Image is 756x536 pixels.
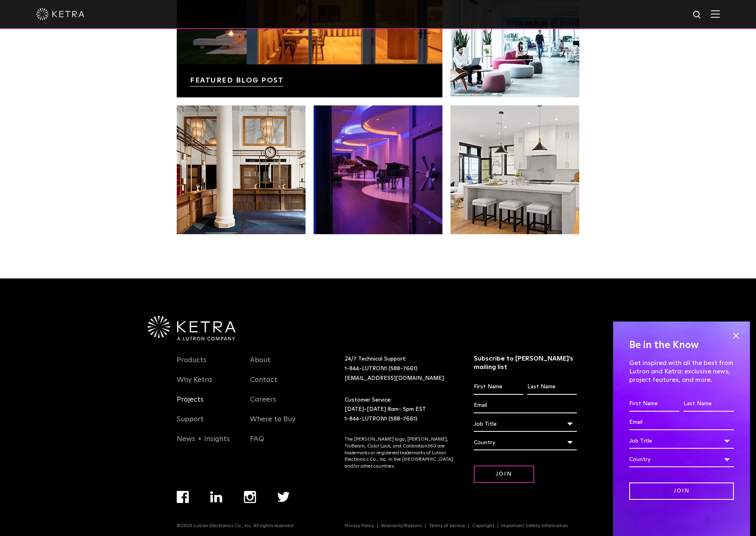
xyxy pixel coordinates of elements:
[498,524,571,528] a: Important Safety Information
[345,355,454,383] p: 24/7 Technical Support:
[527,379,577,395] input: Last Name
[629,359,734,384] p: Get inspired with all the best from Lutron and Ketra: exclusive news, project features, and more.
[250,415,295,433] a: Where to Buy
[345,436,454,470] p: The [PERSON_NAME] logo, [PERSON_NAME], TruBeam, Color Lock, and Calibration360 are trademarks or ...
[426,524,469,528] a: Terms of Service
[629,482,734,500] input: Join
[250,435,264,453] a: FAQ
[177,523,295,529] p: ©2025 Lutron Electronics Co., Inc. All rights reserved.
[177,375,212,394] a: Why Ketra
[474,398,577,413] input: Email
[277,492,290,502] img: twitter
[177,491,189,503] img: facebook
[341,524,378,528] a: Privacy Policy
[36,8,85,20] img: ketra-logo-2019-white
[250,395,276,414] a: Careers
[474,355,577,371] h3: Subscribe to [PERSON_NAME]’s mailing list
[474,416,577,432] div: Job Title
[469,524,498,528] a: Copyright
[684,396,734,412] input: Last Name
[474,435,577,450] div: Country
[474,379,523,395] input: First Name
[692,10,702,20] img: search icon
[345,416,417,422] a: 1-844-LUTRON1 (588-7661)
[345,396,454,424] p: Customer Service: [DATE]-[DATE] 8am- 5pm EST
[629,415,734,430] input: Email
[711,10,720,18] img: Hamburger%20Nav.svg
[148,316,235,341] img: Ketra-aLutronCo_White_RGB
[345,375,444,381] a: [EMAIL_ADDRESS][DOMAIN_NAME]
[629,452,734,467] div: Country
[345,523,579,529] div: Navigation Menu
[250,356,271,374] a: About
[629,433,734,449] div: Job Title
[177,491,311,523] div: Navigation Menu
[378,524,426,528] a: Warranty/Returns
[250,375,277,394] a: Contact
[474,466,534,483] input: Join
[250,355,311,453] div: Navigation Menu
[177,395,204,414] a: Projects
[177,435,230,453] a: News + Insights
[177,356,207,374] a: Products
[177,355,238,453] div: Navigation Menu
[210,491,223,503] img: linkedin
[244,491,256,503] img: instagram
[177,415,204,433] a: Support
[345,366,417,371] a: 1-844-LUTRON1 (588-7661)
[629,396,680,412] input: First Name
[629,338,734,353] h4: Be in the Know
